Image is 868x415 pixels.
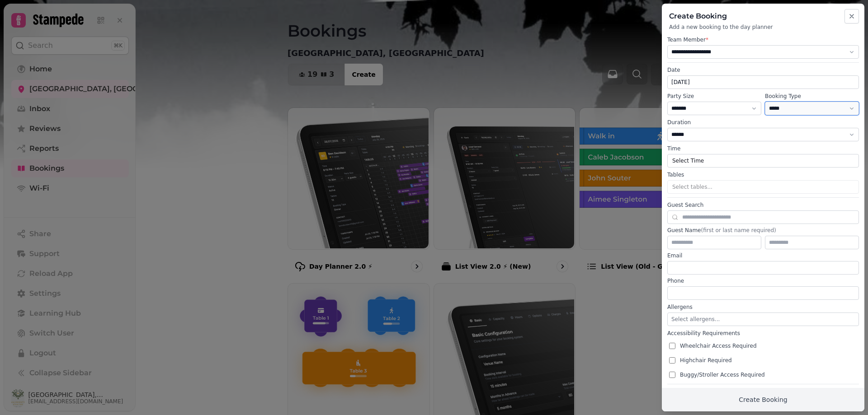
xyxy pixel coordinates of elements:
input: Highchair Required [669,357,675,364]
button: [DATE] [667,75,859,89]
label: Accessibility Requirements [667,330,859,337]
h2: Create Booking [669,11,857,22]
button: Create Booking [662,388,864,411]
label: Time [667,145,859,152]
span: Buggy/Stroller Access Required [680,371,765,378]
p: Add a new booking to the day planner [669,23,857,31]
span: Wheelchair Access Required [680,342,757,350]
span: Select allergens... [671,316,720,322]
input: Wheelchair Access Required [669,343,675,349]
label: Booking Type [765,93,859,100]
label: Guest Search [667,201,859,209]
label: Party Size [667,93,761,100]
input: Buggy/Stroller Access Required [669,372,675,378]
label: Date [667,66,859,74]
label: Email [667,252,859,259]
span: Highchair Required [680,357,732,364]
label: Duration [667,119,859,126]
label: Phone [667,277,859,284]
label: Allergens [667,303,859,311]
label: Tables [667,171,859,178]
button: Select allergens... [667,312,859,326]
label: Team Member [667,36,859,43]
span: (first or last name required) [701,227,776,233]
button: Select Time [667,154,859,168]
label: Guest Name [667,227,859,234]
button: Select tables... [667,180,859,194]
